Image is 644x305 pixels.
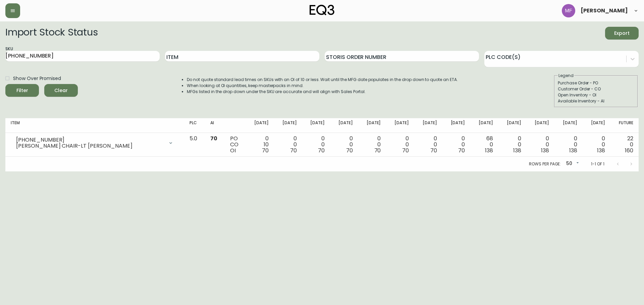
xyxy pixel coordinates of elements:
span: 138 [569,147,577,154]
div: 0 0 [308,136,325,154]
td: 5.0 [184,133,205,157]
div: 0 0 [364,136,381,154]
th: [DATE] [358,118,386,133]
th: [DATE] [386,118,414,133]
div: 0 0 [420,136,437,154]
span: OI [230,147,236,154]
li: Do not quote standard lead times on SKUs with an OI of 10 or less. Wait until the MFG date popula... [187,77,458,83]
img: logo [310,5,334,15]
th: [DATE] [527,118,555,133]
span: 138 [597,147,605,154]
span: [PERSON_NAME] [581,8,628,13]
div: 0 0 [448,136,465,154]
div: Available Inventory - AI [558,98,634,104]
button: Export [605,27,639,40]
span: 138 [485,147,493,154]
div: 0 10 [251,136,269,154]
legend: Legend [558,73,574,79]
th: [DATE] [246,118,274,133]
div: [PHONE_NUMBER] [16,137,164,143]
span: Clear [50,86,72,95]
div: Customer Order - CO [558,86,634,92]
span: 70 [318,147,325,154]
th: [DATE] [414,118,442,133]
th: [DATE] [470,118,498,133]
th: [DATE] [302,118,330,133]
div: [PHONE_NUMBER][PERSON_NAME] CHAIR-LT [PERSON_NAME] [11,136,179,150]
span: 70 [346,147,353,154]
span: 70 [402,147,409,154]
h2: Import Stock Status [5,27,98,40]
li: When looking at OI quantities, keep masterpacks in mind. [187,83,458,89]
div: 0 0 [560,136,577,154]
th: [DATE] [442,118,471,133]
th: [DATE] [274,118,302,133]
th: AI [205,118,225,133]
span: Export [610,29,633,37]
div: 0 0 [532,136,549,154]
div: Purchase Order - PO [558,80,634,86]
div: [PERSON_NAME] CHAIR-LT [PERSON_NAME] [16,143,164,149]
div: 50 [563,158,580,169]
div: 68 0 [476,136,493,154]
div: 22 0 [616,136,633,154]
div: PO CO [230,136,241,154]
th: [DATE] [498,118,527,133]
th: [DATE] [330,118,358,133]
span: 160 [625,147,633,154]
span: 70 [262,147,269,154]
span: 70 [430,147,437,154]
button: Clear [44,84,78,97]
button: Filter [5,84,39,97]
span: 138 [541,147,549,154]
th: Item [5,118,184,133]
span: 70 [290,147,297,154]
li: MFGs listed in the drop down under the SKU are accurate and will align with Sales Portal. [187,89,458,95]
div: 0 0 [588,136,605,154]
span: 70 [374,147,381,154]
div: 0 0 [391,136,409,154]
div: 0 0 [279,136,297,154]
img: 5fd4d8da6c6af95d0810e1fe9eb9239f [562,4,575,17]
p: Rows per page: [529,161,561,167]
th: [DATE] [583,118,611,133]
span: Show Over Promised [13,75,61,82]
div: 0 0 [335,136,353,154]
p: 1-1 of 1 [591,161,604,167]
th: Future [610,118,639,133]
th: PLC [184,118,205,133]
span: 70 [210,135,217,142]
span: 138 [513,147,521,154]
th: [DATE] [554,118,583,133]
span: 70 [458,147,465,154]
div: Open Inventory - OI [558,92,634,98]
div: 0 0 [504,136,521,154]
